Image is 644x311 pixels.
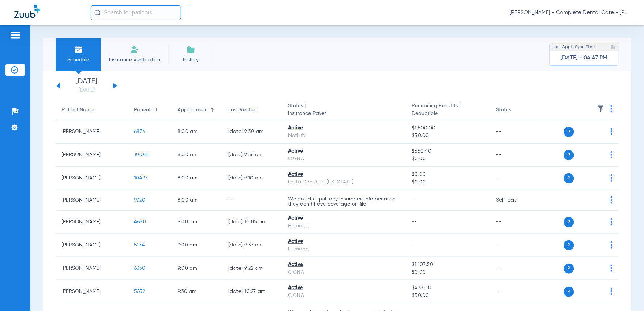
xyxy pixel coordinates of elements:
div: Delta Dental of [US_STATE] [288,178,400,186]
div: Last Verified [228,106,258,114]
td: -- [491,280,540,303]
img: History [187,45,195,54]
td: [DATE] 9:36 AM [223,144,282,167]
td: Self-pay [491,190,540,211]
span: P [564,217,574,227]
span: P [564,264,574,274]
span: $1,107.50 [412,261,485,269]
td: [PERSON_NAME] [56,167,128,190]
td: -- [491,211,540,234]
span: -- [412,219,417,224]
span: Insurance Payer [288,110,400,117]
span: 9720 [134,198,145,203]
span: Schedule [61,56,96,63]
span: History [174,56,208,63]
img: hamburger-icon [9,31,21,40]
div: Humana [288,245,400,253]
img: Schedule [74,45,83,54]
span: 10437 [134,175,148,181]
img: Search Icon [94,9,101,16]
td: 9:00 AM [172,211,223,234]
p: We couldn’t pull any insurance info because they don’t have coverage on file. [288,196,400,207]
span: -- [412,198,417,203]
span: P [564,173,574,183]
span: P [564,127,574,137]
div: MetLife [288,132,400,140]
div: Active [288,215,400,222]
th: Remaining Benefits | [406,100,491,120]
td: [DATE] 9:37 AM [223,234,282,257]
li: [DATE] [65,78,108,94]
div: CIGNA [288,269,400,276]
img: group-dot-blue.svg [611,105,613,112]
th: Status | [282,100,406,120]
img: Manual Insurance Verification [130,45,139,54]
span: 10090 [134,152,149,157]
iframe: Chat Widget [608,276,644,311]
img: last sync help info [611,45,616,50]
td: 8:00 AM [172,120,223,144]
input: Search for patients [91,5,181,20]
img: group-dot-blue.svg [611,265,613,272]
div: Patient Name [62,106,94,114]
td: 8:00 AM [172,144,223,167]
span: 4680 [134,219,146,224]
td: -- [491,120,540,144]
td: -- [491,234,540,257]
td: 8:00 AM [172,167,223,190]
img: group-dot-blue.svg [611,174,613,182]
td: -- [491,167,540,190]
span: $50.00 [412,292,485,299]
div: Last Verified [228,106,277,114]
div: Appointment [178,106,208,114]
img: group-dot-blue.svg [611,241,613,249]
a: [DATE] [65,87,108,94]
div: Patient ID [134,106,166,114]
span: $650.40 [412,148,485,155]
td: [PERSON_NAME] [56,144,128,167]
img: Zuub Logo [14,5,40,18]
span: $0.00 [412,269,485,276]
img: filter.svg [597,105,604,112]
div: Active [288,148,400,155]
div: Patient Name [62,106,122,114]
td: [PERSON_NAME] [56,234,128,257]
span: 5134 [134,242,145,248]
div: Active [288,238,400,245]
span: P [564,240,574,250]
td: [PERSON_NAME] [56,211,128,234]
span: $1,500.00 [412,124,485,132]
td: [DATE] 9:30 AM [223,120,282,144]
span: 6874 [134,129,145,134]
td: [PERSON_NAME] [56,190,128,211]
td: 8:00 AM [172,190,223,211]
td: [DATE] 10:05 AM [223,211,282,234]
span: $478.00 [412,284,485,292]
td: [DATE] 9:10 AM [223,167,282,190]
td: 9:00 AM [172,234,223,257]
div: Active [288,171,400,178]
td: [DATE] 10:27 AM [223,280,282,303]
span: Insurance Verification [107,56,163,63]
div: Patient ID [134,106,157,114]
td: -- [491,257,540,280]
span: -- [412,242,417,248]
span: 6330 [134,266,145,271]
span: $0.00 [412,171,485,178]
td: -- [223,190,282,211]
td: -- [491,144,540,167]
span: [PERSON_NAME] - Complete Dental Care - [PERSON_NAME] [PERSON_NAME], DDS, [GEOGRAPHIC_DATA] [510,9,630,16]
div: Active [288,284,400,292]
span: $0.00 [412,178,485,186]
img: group-dot-blue.svg [611,196,613,204]
td: 9:00 AM [172,257,223,280]
div: Active [288,124,400,132]
span: $50.00 [412,132,485,140]
th: Status [491,100,540,120]
div: Humana [288,222,400,230]
td: [PERSON_NAME] [56,257,128,280]
td: [PERSON_NAME] [56,280,128,303]
img: group-dot-blue.svg [611,218,613,225]
div: CIGNA [288,155,400,163]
